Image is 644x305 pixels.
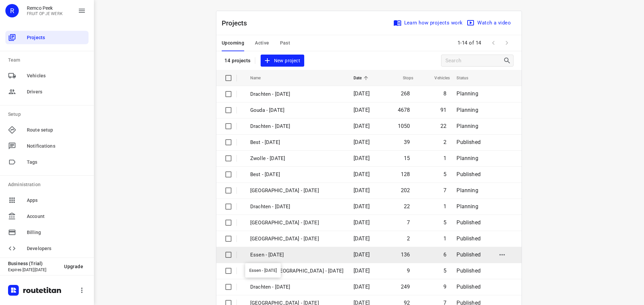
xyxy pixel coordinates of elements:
[27,34,86,41] span: Projects
[8,268,59,272] p: Expires [DATE][DATE]
[354,251,370,258] span: [DATE]
[255,39,269,47] span: Active
[407,235,410,242] span: 2
[250,106,343,114] p: Gouda - Monday
[222,39,244,47] span: Upcoming
[27,143,86,150] span: Notifications
[64,264,83,269] span: Upgrade
[354,74,371,82] span: Date
[401,251,410,258] span: 136
[407,268,410,274] span: 9
[401,90,410,97] span: 268
[354,90,370,97] span: [DATE]
[59,260,89,273] button: Upgrade
[457,251,481,258] span: Published
[27,127,86,134] span: Route setup
[457,123,478,129] span: Planning
[250,267,343,275] p: Gemeente Rotterdam - Wednesday
[443,268,446,274] span: 5
[250,251,343,259] p: Essen - [DATE]
[457,284,481,290] span: Published
[5,194,89,207] div: Apps
[401,171,410,177] span: 128
[443,203,446,210] span: 1
[250,283,343,291] p: Drachten - Wednesday
[250,235,343,243] p: Antwerpen - Thursday
[265,57,300,65] span: New project
[457,235,481,242] span: Published
[457,107,478,113] span: Planning
[222,18,253,28] p: Projects
[443,139,446,145] span: 2
[27,229,86,236] span: Billing
[8,111,89,118] p: Setup
[404,203,410,210] span: 22
[27,213,86,220] span: Account
[5,31,89,44] div: Projects
[5,85,89,98] div: Drivers
[27,72,86,79] span: Vehicles
[354,203,370,210] span: [DATE]
[250,123,343,130] p: Drachten - Monday
[443,284,446,290] span: 9
[503,57,513,65] div: Search
[457,268,481,274] span: Published
[443,187,446,194] span: 7
[404,155,410,161] span: 15
[250,187,343,195] p: Zwolle - Thursday
[8,261,59,266] p: Business (Trial)
[440,123,446,129] span: 22
[250,219,343,227] p: Gemeente Rotterdam - Thursday
[457,155,478,161] span: Planning
[27,11,63,16] p: FRUIT OP JE WERK
[354,268,370,274] span: [DATE]
[27,88,86,95] span: Drivers
[443,251,446,258] span: 6
[398,107,410,113] span: 4678
[5,123,89,137] div: Route setup
[398,123,410,129] span: 1050
[280,39,290,47] span: Past
[407,219,410,226] span: 7
[5,139,89,153] div: Notifications
[401,187,410,194] span: 202
[354,187,370,194] span: [DATE]
[457,171,481,177] span: Published
[5,4,19,17] div: R
[250,139,343,146] p: Best - Friday
[354,155,370,161] span: [DATE]
[457,139,481,145] span: Published
[354,171,370,177] span: [DATE]
[457,90,478,97] span: Planning
[455,36,484,50] span: 1-14 of 14
[354,139,370,145] span: [DATE]
[443,219,446,226] span: 5
[250,74,270,82] span: Name
[500,36,514,50] span: Next Page
[457,219,481,226] span: Published
[27,197,86,204] span: Apps
[394,74,414,82] span: Stops
[5,210,89,223] div: Account
[445,56,503,66] input: Search projects
[354,123,370,129] span: [DATE]
[250,203,343,211] p: Drachten - Thursday
[5,242,89,255] div: Developers
[443,171,446,177] span: 5
[27,159,86,166] span: Tags
[250,155,343,162] p: Zwolle - Friday
[487,36,500,50] span: Previous Page
[443,155,446,161] span: 1
[224,58,251,64] p: 14 projects
[354,284,370,290] span: [DATE]
[354,219,370,226] span: [DATE]
[5,226,89,239] div: Billing
[8,57,89,64] p: Team
[5,155,89,169] div: Tags
[5,69,89,82] div: Vehicles
[426,74,450,82] span: Vehicles
[250,90,343,98] p: Drachten - Tuesday
[250,171,343,178] p: Best - Thursday
[27,245,86,252] span: Developers
[457,203,478,210] span: Planning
